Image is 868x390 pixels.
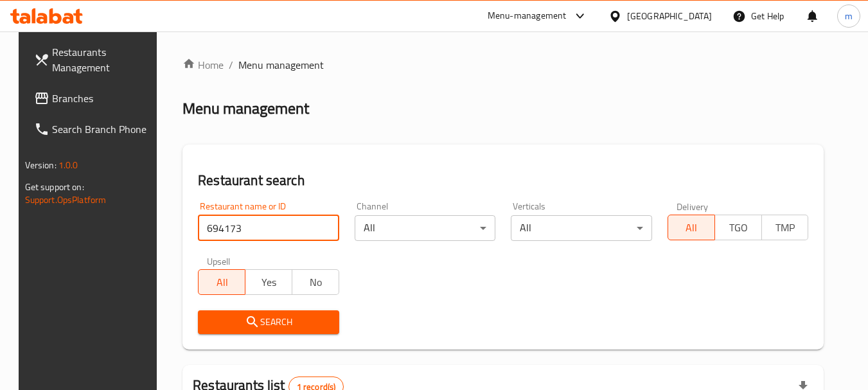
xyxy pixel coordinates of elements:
[714,215,762,240] button: TGO
[25,179,84,195] span: Get support on:
[204,273,240,292] span: All
[207,256,231,265] label: Upsell
[677,202,709,211] label: Delivery
[208,314,329,330] span: Search
[627,9,712,23] div: [GEOGRAPHIC_DATA]
[245,269,292,295] button: Yes
[761,215,809,240] button: TMP
[198,215,339,241] input: Search for restaurant name or ID..
[25,191,107,208] a: Support.OpsPlatform
[24,83,164,114] a: Branches
[198,269,245,295] button: All
[52,121,154,137] span: Search Branch Phone
[767,218,804,237] span: TMP
[720,218,757,237] span: TGO
[668,215,715,240] button: All
[24,37,164,83] a: Restaurants Management
[58,157,78,173] span: 1.0.0
[238,57,324,73] span: Menu management
[229,57,233,73] li: /
[198,171,808,190] h2: Restaurant search
[25,157,57,173] span: Version:
[292,269,339,295] button: No
[182,57,224,73] a: Home
[182,98,309,119] h2: Menu management
[251,273,287,292] span: Yes
[673,218,710,237] span: All
[511,215,652,241] div: All
[355,215,496,241] div: All
[52,44,154,75] span: Restaurants Management
[24,114,164,145] a: Search Branch Phone
[52,91,154,106] span: Branches
[182,57,824,73] nav: breadcrumb
[297,273,334,292] span: No
[198,310,339,334] button: Search
[488,8,567,24] div: Menu-management
[845,9,853,23] span: m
